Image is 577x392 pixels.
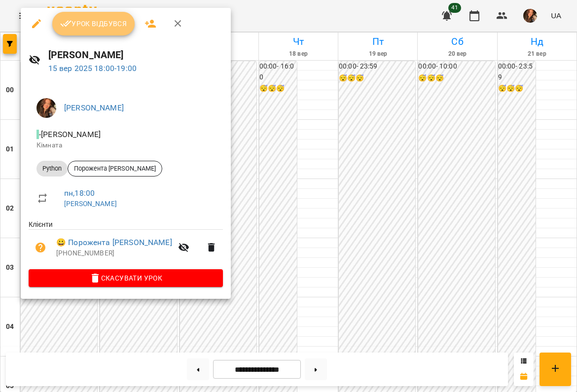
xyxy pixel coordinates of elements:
p: Кімната [36,141,215,150]
a: [PERSON_NAME] [64,103,124,112]
ul: Клієнти [29,219,223,269]
button: Скасувати Урок [29,269,223,287]
p: [PHONE_NUMBER] [56,249,172,258]
a: [PERSON_NAME] [64,200,117,208]
span: Python [36,164,68,173]
a: 15 вер 2025 18:00-19:00 [48,64,137,73]
button: Урок відбувся [52,12,135,36]
a: 😀 Порожента [PERSON_NAME] [56,237,172,249]
a: пн , 18:00 [64,188,95,198]
span: Скасувати Урок [36,272,215,284]
span: - [PERSON_NAME] [36,130,103,139]
img: ab4009e934c7439b32ac48f4cd77c683.jpg [36,98,56,118]
h6: [PERSON_NAME] [48,47,223,63]
span: Урок відбувся [60,18,127,30]
button: Візит ще не сплачено. Додати оплату? [29,236,52,259]
span: Порожента [PERSON_NAME] [68,164,162,173]
div: Порожента [PERSON_NAME] [68,161,162,177]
